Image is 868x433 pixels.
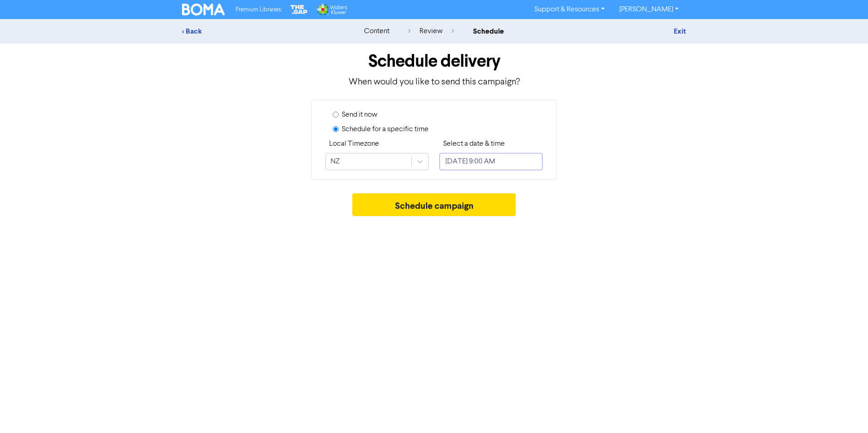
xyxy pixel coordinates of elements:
[439,153,542,170] input: Click to select a date
[329,138,379,149] label: Local Timezone
[408,26,454,37] div: review
[443,138,505,149] label: Select a date & time
[612,2,686,17] a: [PERSON_NAME]
[823,389,868,433] iframe: Chat Widget
[182,4,225,15] img: BOMA Logo
[342,109,377,120] label: Send it now
[473,26,504,37] div: schedule
[330,156,340,167] div: NZ
[352,193,516,216] button: Schedule campaign
[289,4,309,15] img: The Gap
[316,4,347,15] img: Wolters Kluwer
[182,26,341,37] div: < Back
[527,2,612,17] a: Support & Resources
[674,27,686,36] a: Exit
[236,7,282,13] span: Premium Libraries:
[342,124,429,135] label: Schedule for a specific time
[364,26,390,37] div: content
[182,75,686,89] p: When would you like to send this campaign?
[182,51,686,72] h1: Schedule delivery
